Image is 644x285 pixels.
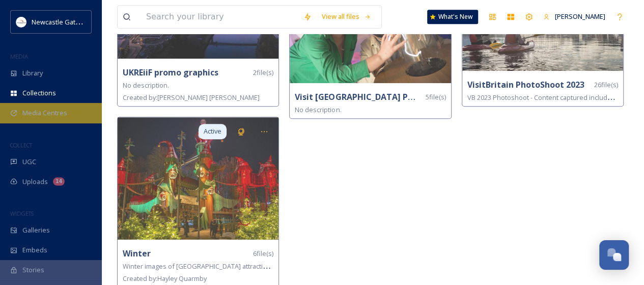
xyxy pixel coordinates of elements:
span: Collections [22,88,56,98]
span: Newcastle Gateshead Initiative [32,17,125,27]
span: [PERSON_NAME] [555,12,605,21]
span: Created by: [PERSON_NAME] [PERSON_NAME] [123,93,260,102]
span: UGC [22,157,36,167]
a: [PERSON_NAME] [538,7,610,27]
span: No description. [295,105,341,114]
span: MEDIA [10,53,28,60]
span: Active [204,126,221,136]
span: WIDGETS [10,210,34,217]
span: No description. [123,81,169,90]
span: Created by: Hayley Quarmby [123,274,207,283]
input: Search your library [141,6,298,28]
span: 2 file(s) [253,68,273,77]
button: Open Chat [599,240,629,270]
span: 5 file(s) [426,92,446,102]
strong: Winter [123,248,151,259]
a: What's New [427,10,478,24]
strong: Visit [GEOGRAPHIC_DATA] Photoshoot 2024 [295,91,470,102]
a: View all files [317,7,376,27]
span: Library [22,68,43,78]
span: COLLECT [10,141,32,149]
span: Uploads [22,177,48,187]
span: Galleries [22,225,50,235]
span: Embeds [22,245,47,255]
strong: UKREiiF promo graphics [123,67,218,78]
span: 6 file(s) [253,249,273,258]
div: 14 [53,177,65,186]
span: Stories [22,265,44,275]
img: DqD9wEUd_400x400.jpg [16,17,26,27]
strong: VisitBritain PhotoShoot 2023 [467,79,584,90]
span: Winter images of [GEOGRAPHIC_DATA] attractions and locations [123,261,317,271]
span: 26 file(s) [594,80,618,90]
span: Media Centres [22,108,67,118]
img: 5027f18f-9ff4-4830-b956-b4510ca46409.jpg [118,117,278,240]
